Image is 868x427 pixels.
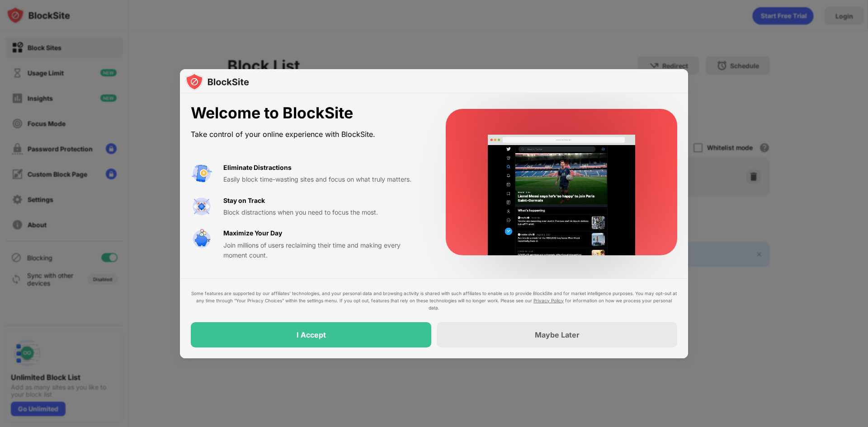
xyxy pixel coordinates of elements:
div: Welcome to BlockSite [191,104,424,122]
div: Join millions of users reclaiming their time and making every moment count. [223,240,424,261]
img: value-focus.svg [191,196,212,217]
div: Eliminate Distractions [223,163,292,173]
div: Take control of your online experience with BlockSite. [191,128,424,141]
img: logo-blocksite.svg [185,73,249,91]
div: Stay on Track [223,196,265,206]
a: Privacy Policy [533,298,564,303]
div: Maximize Your Day [223,228,282,238]
div: Easily block time-wasting sites and focus on what truly matters. [223,174,424,184]
div: I Accept [297,330,326,339]
img: value-safe-time.svg [191,228,212,250]
div: Maybe Later [535,330,580,339]
div: Some features are supported by our affiliates’ technologies, and your personal data and browsing ... [191,290,677,311]
img: value-avoid-distractions.svg [191,163,212,184]
div: Block distractions when you need to focus the most. [223,207,424,217]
